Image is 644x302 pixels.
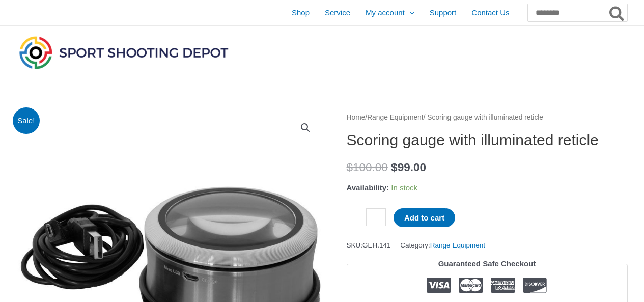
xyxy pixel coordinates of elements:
[347,161,388,174] bdi: 100.00
[347,183,389,192] span: Availability:
[607,4,627,21] button: Search
[347,111,628,124] nav: Breadcrumb
[391,161,426,174] bdi: 99.00
[434,257,540,271] legend: Guaranteed Safe Checkout
[367,114,423,121] a: Range Equipment
[391,161,398,174] span: $
[391,183,417,192] span: In stock
[347,239,391,252] span: SKU:
[366,208,386,226] input: Product quantity
[400,239,485,252] span: Category:
[13,107,40,134] span: Sale!
[347,114,366,121] a: Home
[394,208,455,227] button: Add to cart
[296,119,315,137] a: View full-screen image gallery
[17,34,231,71] img: Sport Shooting Depot
[362,241,391,249] span: GEH.141
[347,131,628,149] h1: Scoring gauge with illuminated reticle
[430,241,485,249] a: Range Equipment
[347,161,353,174] span: $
